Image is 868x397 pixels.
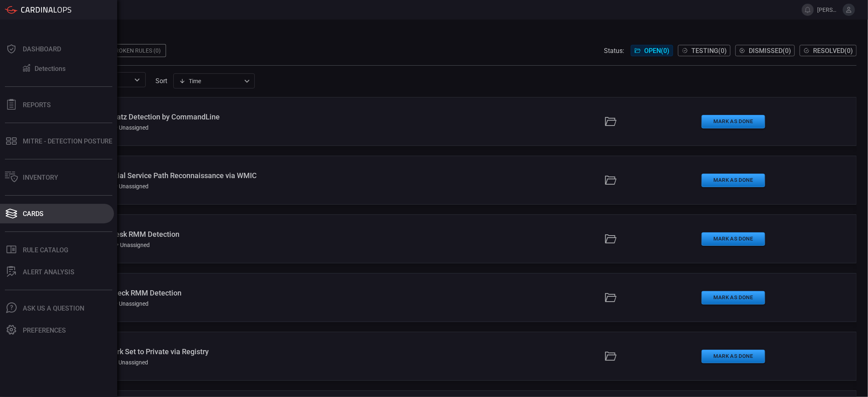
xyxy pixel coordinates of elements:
[23,210,44,218] div: Cards
[61,171,363,180] div: Windows - Potential Service Path Reconnaissance via WMIC
[61,230,363,238] div: Windows - RustDesk RMM Detection
[813,47,853,55] span: Resolved ( 0 )
[678,45,730,56] button: Testing(0)
[23,304,84,312] div: Ask Us A Question
[23,268,74,276] div: ALERT ANALYSIS
[702,232,765,246] button: Mark as Done
[61,289,363,297] div: Windows - FleetDeck RMM Detection
[23,137,112,145] div: MITRE - Detection Posture
[61,347,363,356] div: Windows - Network Set to Private via Registry
[107,44,166,57] div: Broken Rules (0)
[155,77,167,85] label: sort
[604,47,624,55] span: Status:
[111,300,149,307] div: Unassigned
[749,47,791,55] span: Dismissed ( 0 )
[131,74,143,86] button: Open
[111,359,149,366] div: Unassigned
[111,124,149,131] div: Unassigned
[702,291,765,304] button: Mark as Done
[111,183,149,190] div: Unassigned
[691,47,727,55] span: Testing ( 0 )
[23,246,68,254] div: Rule Catalog
[23,326,66,334] div: Preferences
[702,174,765,187] button: Mark as Done
[800,45,857,56] button: Resolved(0)
[735,45,795,56] button: Dismissed(0)
[23,45,61,53] div: Dashboard
[702,350,765,363] button: Mark as Done
[112,242,150,248] div: Unassigned
[23,101,51,109] div: Reports
[23,174,58,181] div: Inventory
[35,65,66,73] div: Detections
[631,45,673,56] button: Open(0)
[702,115,765,128] button: Mark as Done
[817,7,840,13] span: [PERSON_NAME][EMAIL_ADDRESS][DOMAIN_NAME]
[61,112,363,121] div: Windows - Mimikatz Detection by CommandLine
[179,77,242,85] div: Time
[644,47,669,55] span: Open ( 0 )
